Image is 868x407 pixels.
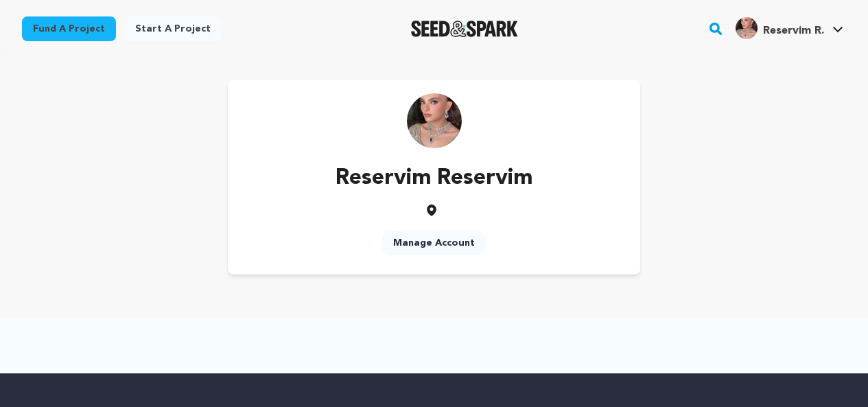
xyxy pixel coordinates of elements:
img: https://seedandspark-static.s3.us-east-2.amazonaws.com/images/User/002/309/433/medium/8fa54fb39ea... [407,93,462,148]
span: Reservim R.'s Profile [733,14,846,43]
a: Start a project [124,16,222,41]
a: Seed&Spark Homepage [411,21,519,37]
img: 8fa54fb39eae8ae8.jpg [736,17,758,39]
p: Reservim Reservim [336,162,532,195]
div: Reservim R.'s Profile [736,17,824,39]
a: Manage Account [382,231,486,255]
img: Seed&Spark Logo Dark Mode [411,21,519,37]
a: Reservim R.'s Profile [733,14,846,39]
span: Reservim R. [763,25,824,36]
a: Fund a project [22,16,116,41]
